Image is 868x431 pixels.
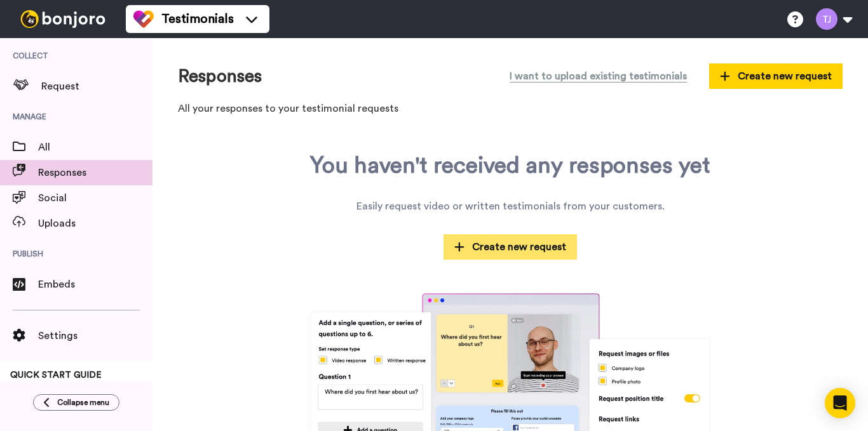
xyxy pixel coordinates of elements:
span: All [38,140,153,155]
span: Create new request [720,69,832,84]
span: Collapse menu [57,397,109,408]
div: Easily request video or written testimonials from your customers. [356,199,665,214]
div: Open Intercom Messenger [825,388,855,418]
span: Request [41,79,153,94]
span: QUICK START GUIDE [10,371,102,380]
button: I want to upload existing testimonials [500,63,696,89]
p: All your responses to your testimonial requests [178,102,843,116]
span: Embeds [38,277,153,292]
button: Create new request [709,63,843,89]
img: tm-color.svg [133,9,154,29]
button: Collapse menu [33,394,119,411]
span: Social [38,190,153,206]
span: Responses [38,165,153,180]
img: bj-logo-header-white.svg [15,10,111,28]
span: Uploads [38,216,153,231]
button: Create new request [444,234,577,260]
span: Create new request [454,239,566,255]
span: Settings [38,328,153,343]
div: You haven't received any responses yet [310,153,710,178]
h1: Responses [178,67,262,86]
span: Testimonials [161,10,234,28]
